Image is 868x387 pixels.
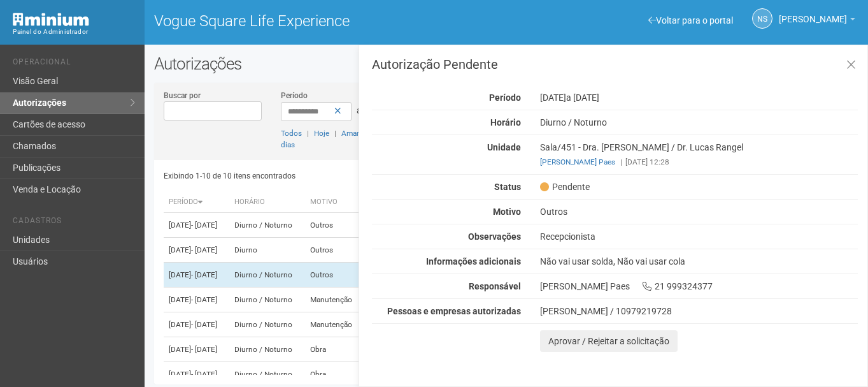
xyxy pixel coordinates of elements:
[489,92,521,103] strong: Período
[229,362,305,387] td: Diurno / Noturno
[281,129,302,138] a: Todos
[164,362,229,387] td: [DATE]
[314,129,329,138] a: Hoje
[494,182,521,192] strong: Status
[305,288,363,312] td: Manutenção
[13,13,89,26] img: Minium
[13,57,135,71] li: Operacional
[307,129,309,138] span: |
[540,305,858,317] div: [PERSON_NAME] / 10979219728
[191,370,217,379] span: - [DATE]
[372,58,858,71] h3: Autorização Pendente
[154,13,497,29] h1: Vogue Square Life Experience
[305,337,363,362] td: Obra
[229,337,305,362] td: Diurno / Noturno
[530,281,867,292] div: [PERSON_NAME] Paes 21 999324377
[530,206,867,217] div: Outros
[540,181,590,193] span: Pendente
[305,238,363,263] td: Outros
[13,216,135,230] li: Cadastros
[752,8,772,29] a: NS
[530,92,867,103] div: [DATE]
[164,192,229,213] th: Período
[229,192,305,213] th: Horário
[305,263,363,288] td: Outros
[334,129,336,138] span: |
[620,157,622,166] span: |
[305,213,363,238] td: Outros
[191,320,217,329] span: - [DATE]
[341,129,369,138] a: Amanhã
[779,16,855,26] a: [PERSON_NAME]
[469,281,521,291] strong: Responsável
[468,231,521,242] strong: Observações
[648,15,733,26] a: Voltar para o portal
[229,312,305,337] td: Diurno / Noturno
[530,142,867,168] div: Sala/451 - Dra. [PERSON_NAME] / Dr. Lucas Rangel
[164,263,229,288] td: [DATE]
[229,238,305,263] td: Diurno
[164,312,229,337] td: [DATE]
[164,90,201,101] label: Buscar por
[305,312,363,337] td: Manutenção
[493,207,521,217] strong: Motivo
[191,270,217,279] span: - [DATE]
[229,213,305,238] td: Diurno / Noturno
[191,295,217,304] span: - [DATE]
[229,263,305,288] td: Diurno / Noturno
[387,306,521,316] strong: Pessoas e empresas autorizadas
[13,26,135,38] div: Painel do Administrador
[229,288,305,312] td: Diurno / Noturno
[164,166,506,186] div: Exibindo 1-10 de 10 itens encontrados
[540,157,615,166] a: [PERSON_NAME] Paes
[164,238,229,263] td: [DATE]
[164,337,229,362] td: [DATE]
[164,213,229,238] td: [DATE]
[191,245,217,254] span: - [DATE]
[540,330,678,352] button: Aprovar / Rejeitar a solicitação
[490,117,521,128] strong: Horário
[530,117,867,128] div: Diurno / Noturno
[281,90,308,101] label: Período
[779,2,847,24] span: Nicolle Silva
[540,156,858,168] div: [DATE] 12:28
[154,54,858,73] h2: Autorizações
[426,256,521,267] strong: Informações adicionais
[305,362,363,387] td: Obra
[191,345,217,354] span: - [DATE]
[530,256,867,267] div: Não vai usar solda, Não vai usar cola
[566,92,599,103] span: a [DATE]
[164,288,229,312] td: [DATE]
[357,105,362,115] span: a
[191,221,217,230] span: - [DATE]
[487,142,521,152] strong: Unidade
[530,231,867,242] div: Recepcionista
[305,192,363,213] th: Motivo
